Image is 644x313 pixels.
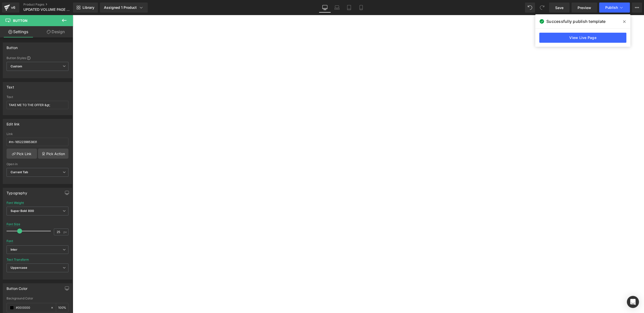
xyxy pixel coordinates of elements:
a: New Library [73,3,98,13]
span: Successfully publish template [546,18,605,24]
div: % [56,303,68,312]
div: Button [7,43,18,50]
div: Button Color [7,284,27,291]
span: Button [13,19,27,23]
span: Library [83,5,94,10]
a: Product Pages [23,3,81,7]
input: Color [16,305,48,310]
a: v6 [2,3,19,13]
button: More [632,3,642,13]
div: Background Color [7,297,68,300]
a: Pick Link [7,149,37,159]
a: Design [37,26,74,37]
a: Laptop [331,3,343,13]
a: Preview [572,3,597,13]
button: Redo [537,3,547,13]
div: Typography [7,188,27,195]
div: Link [7,132,68,136]
b: Custom [11,64,22,69]
b: Current Tab [11,170,28,174]
div: Edit link [7,119,20,126]
span: Preview [578,5,591,10]
span: Save [555,5,563,10]
div: Open in [7,162,68,166]
div: Font Size [7,222,20,226]
b: Uppercase [11,266,27,270]
button: Undo [525,3,535,13]
i: Inter [11,248,17,252]
div: Assigned 1 Product [104,5,144,10]
a: Tablet [343,3,355,13]
a: Mobile [355,3,367,13]
span: px [63,230,68,234]
input: https://your-shop.myshopify.com [7,138,68,146]
a: Desktop [319,3,331,13]
button: Publish [599,3,630,13]
div: v6 [10,4,16,11]
div: Text Transform [7,258,29,261]
span: Publish [605,6,618,10]
div: Font [7,239,13,243]
div: Open Intercom Messenger [627,296,639,308]
span: UPDATED VOLUME PAGE 08/18 [23,8,72,12]
a: Pick Action [38,149,68,159]
div: Button Styles [7,56,68,60]
a: View Live Page [539,33,626,43]
div: Font Weight [7,201,24,205]
b: Super Bold 800 [11,209,34,213]
div: Text [7,82,14,89]
div: Text [7,95,68,99]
